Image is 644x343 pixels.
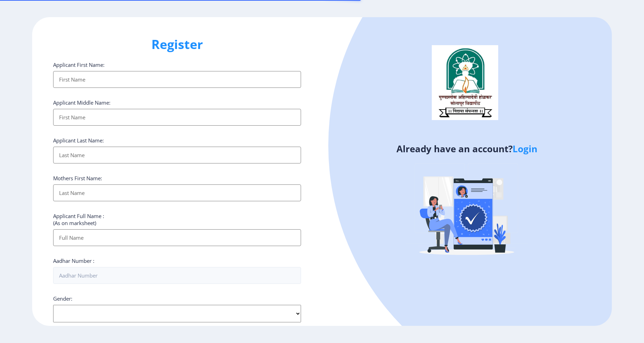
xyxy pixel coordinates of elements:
[53,99,110,106] label: Applicant Middle Name:
[53,147,301,163] input: Last Name
[53,109,301,126] input: First Name
[53,175,102,182] label: Mothers First Name:
[53,137,104,144] label: Applicant Last Name:
[432,45,498,120] img: logo
[53,229,301,246] input: Full Name
[53,36,301,53] h1: Register
[406,150,528,273] img: Verified-rafiki.svg
[53,61,105,68] label: Applicant First Name:
[513,142,537,155] a: Login
[327,143,607,154] h4: Already have an account?
[53,212,104,226] label: Applicant Full Name : (As on marksheet)
[53,71,301,88] input: First Name
[53,257,94,264] label: Aadhar Number :
[53,184,301,201] input: Last Name
[53,267,301,284] input: Aadhar Number
[53,295,72,302] label: Gender:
